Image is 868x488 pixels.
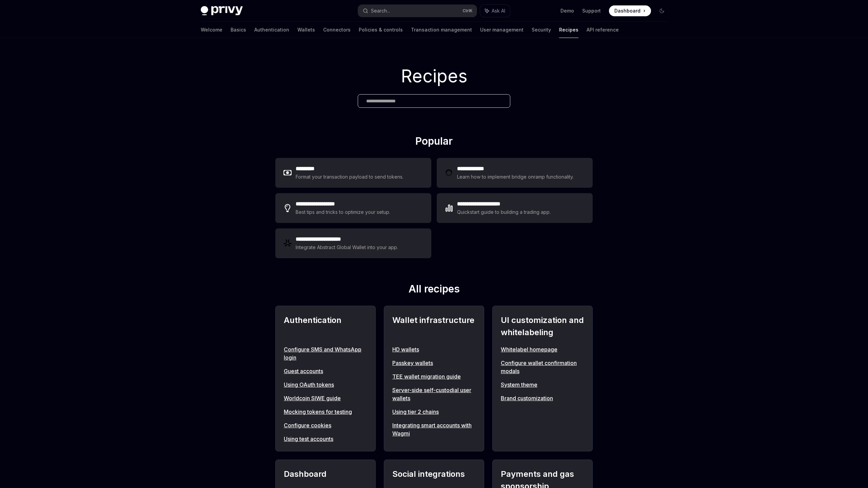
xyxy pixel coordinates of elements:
a: API reference [587,22,619,38]
div: Search... [371,7,390,15]
a: Brand customization [501,394,584,402]
a: Support [582,7,601,14]
a: Mocking tokens for testing [284,408,367,416]
a: Whitelabel homepage [501,345,584,353]
a: Connectors [323,22,351,38]
button: Ask AI [480,5,510,17]
button: Toggle dark mode [656,5,667,16]
a: Using OAuth tokens [284,381,367,389]
a: Dashboard [609,5,651,16]
a: Using test accounts [284,435,367,443]
a: Passkey wallets [392,359,476,367]
span: Dashboard [614,7,640,14]
div: Integrate Abstract Global Wallet into your app. [296,243,398,251]
a: Guest accounts [284,367,367,375]
div: Best tips and tricks to optimize your setup. [296,208,390,216]
a: HD wallets [392,345,476,353]
a: Recipes [559,22,578,38]
a: Wallets [297,22,315,38]
a: Using tier 2 chains [392,408,476,416]
a: User management [480,22,524,38]
h2: All recipes [275,283,593,298]
a: Configure wallet confirmation modals [501,359,584,375]
h2: Popular [275,135,593,150]
h2: Authentication [284,314,367,339]
a: **** ****Format your transaction payload to send tokens. [275,158,431,188]
button: Search...CtrlK [358,5,477,17]
a: Configure SMS and WhatsApp login [284,345,367,362]
img: dark logo [201,6,243,16]
a: Welcome [201,22,222,38]
h2: Wallet infrastructure [392,314,476,339]
a: Server-side self-custodial user wallets [392,386,476,402]
a: TEE wallet migration guide [392,372,476,381]
span: Ask AI [492,7,505,14]
a: Authentication [254,22,289,38]
div: Quickstart guide to building a trading app. [457,208,551,216]
span: Ctrl K [462,8,473,14]
h2: UI customization and whitelabeling [501,314,584,339]
a: Security [532,22,551,38]
a: Demo [560,7,574,14]
a: Configure cookies [284,421,367,429]
div: Learn how to implement bridge onramp functionality. [457,173,574,181]
a: Integrating smart accounts with Wagmi [392,421,476,438]
a: Basics [231,22,246,38]
a: Transaction management [411,22,472,38]
a: System theme [501,381,584,389]
a: **** **** ***Learn how to implement bridge onramp functionality. [437,158,593,188]
div: Format your transaction payload to send tokens. [296,173,403,181]
a: Policies & controls [359,22,403,38]
a: Worldcoin SIWE guide [284,394,367,402]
